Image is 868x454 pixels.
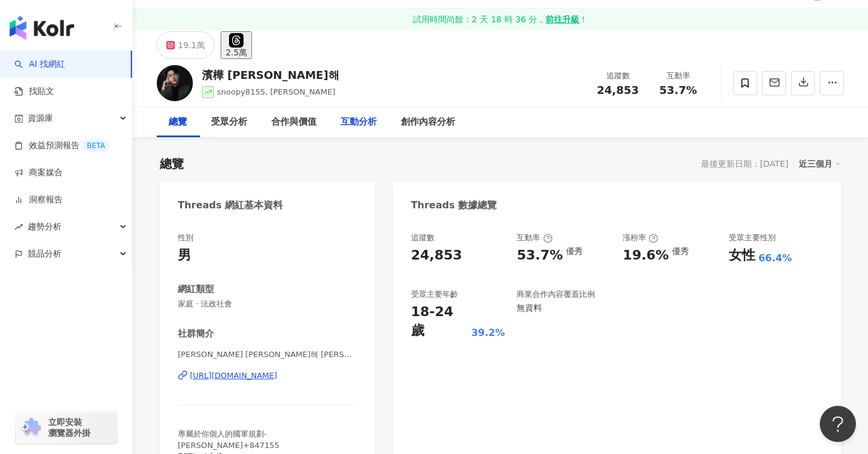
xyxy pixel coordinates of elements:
div: 濱樺 [PERSON_NAME]해 [202,67,339,82]
a: 效益預測報告BETA [14,140,110,152]
div: 網紅類型 [178,283,214,296]
span: 資源庫 [28,105,53,132]
button: 2.5萬 [221,31,252,59]
div: 性別 [178,232,193,243]
div: 19.6% [623,246,668,265]
div: 受眾分析 [211,115,247,129]
span: 立即安裝 瀏覽器外掛 [48,417,90,438]
div: 無資料 [517,303,542,313]
div: 漲粉率 [623,232,658,243]
div: 合作與價值 [271,115,316,129]
div: 商業合作內容覆蓋比例 [517,289,595,300]
div: Threads 網紅基本資料 [178,199,283,212]
img: chrome extension [19,418,43,437]
span: rise [14,223,23,231]
a: searchAI 找網紅 [14,58,65,70]
div: 創作內容分析 [401,115,455,129]
div: 最後更新日期：[DATE] [701,159,788,169]
div: [URL][DOMAIN_NAME] [190,370,277,381]
button: 19.1萬 [157,31,215,59]
span: 家庭 · 法政社會 [178,299,357,309]
div: 互動分析 [341,115,377,129]
div: 近三個月 [799,156,841,172]
div: 優秀 [672,246,689,256]
span: 53.7% [659,84,697,96]
div: 受眾主要性別 [729,232,776,243]
img: logo [10,16,74,40]
span: snoopy8155, [PERSON_NAME] [217,87,335,96]
div: 53.7% [517,246,562,265]
div: 女性 [729,246,755,265]
div: 社群簡介 [178,328,214,340]
span: [PERSON_NAME] [PERSON_NAME]해 [PERSON_NAME] | snoopy8155 [178,349,357,360]
div: 追蹤數 [411,232,435,243]
div: 互動率 [655,70,701,82]
iframe: Help Scout Beacon - Open [820,406,856,442]
div: 2.5萬 [225,48,247,57]
div: 優秀 [566,246,583,256]
span: 趨勢分析 [28,213,61,240]
a: 試用時間尚餘：2 天 18 時 36 分，前往升級！ [133,8,868,30]
div: 24,853 [411,246,462,265]
a: 洞察報告 [14,194,63,206]
a: [URL][DOMAIN_NAME] [178,370,357,381]
img: KOL Avatar [157,65,193,101]
div: 互動率 [517,232,552,243]
div: Threads 數據總覽 [411,199,497,212]
div: 66.4% [758,252,792,265]
strong: 前往升級 [546,13,579,25]
div: 受眾主要年齡 [411,289,458,300]
div: 男 [178,246,191,265]
div: 39.2% [471,326,505,340]
a: 找貼文 [14,86,54,98]
div: 19.1萬 [178,37,205,54]
span: 24,853 [597,84,638,96]
div: 追蹤數 [595,70,641,82]
div: 18-24 歲 [411,303,468,340]
a: chrome extension立即安裝 瀏覽器外掛 [16,411,117,444]
a: 商案媒合 [14,167,63,179]
span: 競品分析 [28,240,61,267]
div: 總覽 [169,115,187,129]
div: 總覽 [160,155,184,172]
